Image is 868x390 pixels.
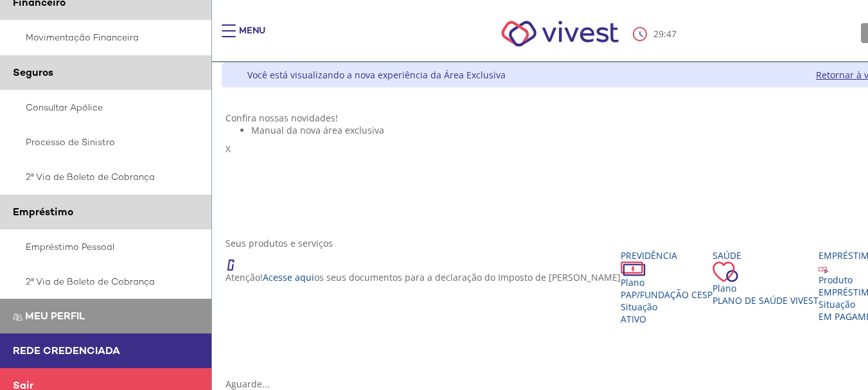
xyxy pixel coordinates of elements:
div: Previdência [621,249,713,261]
span: Ativo [621,313,646,325]
img: ico_emprestimo.svg [819,264,828,274]
img: Meu perfil [13,312,22,322]
span: 29 [653,28,664,40]
img: ico_dinheiro.png [621,261,646,276]
span: X [226,143,231,155]
img: ico_atencao.png [226,249,247,271]
div: Plano [713,282,819,294]
div: Você está visualizando a nova experiência da Área Exclusiva [247,69,506,81]
a: Previdência PlanoPAP/Fundação CESP SituaçãoAtivo [621,249,713,325]
span: Rede Credenciada [13,344,120,357]
span: Meu perfil [25,309,85,323]
span: Seguros [13,66,53,79]
a: Acesse aqui [263,271,314,283]
div: : [633,27,679,41]
span: PAP/Fundação CESP [621,288,713,301]
span: Empréstimo [13,205,73,218]
div: Plano [621,276,713,288]
img: Vivest [487,6,633,61]
a: Saúde PlanoPlano de Saúde VIVEST [713,249,819,306]
div: Menu [239,24,265,50]
div: Saúde [713,249,819,261]
span: 47 [666,28,677,40]
span: Manual da nova área exclusiva [251,124,384,136]
img: ico_coracao.png [713,261,738,282]
span: Plano de Saúde VIVEST [713,294,819,306]
div: Situação [621,301,713,313]
p: Atenção! os seus documentos para a declaração do Imposto de [PERSON_NAME] [226,271,621,283]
